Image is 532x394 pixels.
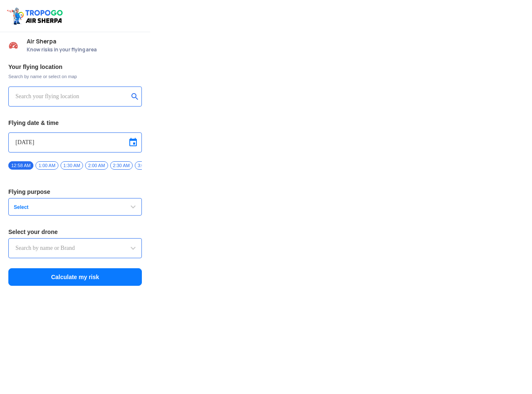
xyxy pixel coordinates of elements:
button: Select [8,198,142,216]
span: Search by name or select on map [8,73,142,80]
h3: Your flying location [8,64,142,70]
input: Select Date [15,137,135,147]
img: ic_tgdronemaps.svg [6,6,66,25]
span: 1:00 AM [35,161,58,170]
span: 12:58 AM [8,161,33,170]
span: Know risks in your flying area [27,46,142,53]
span: 3:00 AM [135,161,157,170]
button: Calculate my risk [8,268,142,286]
input: Search your flying location [15,92,129,102]
span: 2:30 AM [110,161,133,170]
input: Search by name or Brand [15,243,135,253]
span: Air Sherpa [27,38,142,45]
h3: Flying purpose [8,189,142,195]
h3: Select your drone [8,229,142,235]
span: 2:00 AM [85,161,108,170]
img: Risk Scores [8,40,18,50]
span: Select [10,204,115,211]
h3: Flying date & time [8,120,142,126]
span: 1:30 AM [61,161,83,170]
